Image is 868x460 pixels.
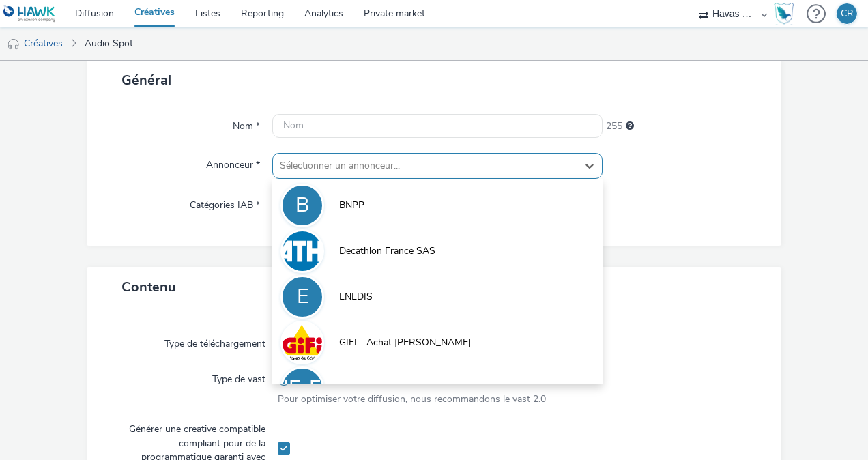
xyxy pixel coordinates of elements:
span: Pour optimiser votre diffusion, nous recommandons le vast 2.0 [278,392,546,405]
a: Hawk Academy [774,3,800,25]
span: ENEDIS [339,290,373,304]
img: GIFI - Achat Mandat Sapin [283,323,322,362]
div: E [297,278,308,316]
span: HMPAR_AD EXCHANGE - EDF ENTREPRISE [339,382,534,395]
div: CR [841,3,854,24]
span: GIFI - Achat [PERSON_NAME] [339,336,471,349]
div: 255 caractères maximum [626,119,634,133]
img: undefined Logo [3,5,56,23]
span: BNPP [339,199,364,212]
label: Catégories IAB * [184,193,265,212]
label: Nom * [227,114,265,133]
label: Annonceur * [201,153,265,172]
img: Hawk Academy [774,3,794,25]
span: 255 [606,119,622,133]
a: Audio Spot [78,27,140,60]
div: HE-EE [273,369,332,407]
span: Contenu [121,278,176,296]
input: Nom [272,114,603,138]
img: audio [7,38,20,51]
label: Type de téléchargement [159,332,271,351]
span: Decathlon France SAS [339,244,435,258]
img: Decathlon France SAS [283,231,322,271]
span: Général [121,71,171,89]
div: B [295,186,309,225]
label: Type de vast [207,367,271,386]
